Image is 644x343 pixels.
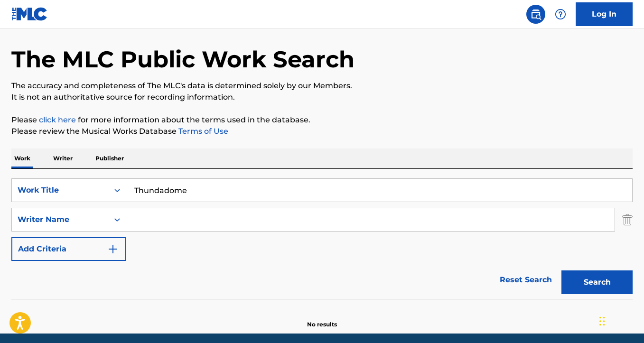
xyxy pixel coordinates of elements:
[597,297,644,343] iframe: Chat Widget
[11,126,633,137] p: Please review the Musical Works Database
[11,80,633,92] p: The accuracy and completeness of The MLC's data is determined solely by our Members.
[551,5,570,24] div: Help
[526,5,545,24] a: Public Search
[177,127,228,136] a: Terms of Use
[11,178,633,299] form: Search Form
[50,148,75,168] p: Writer
[11,237,126,261] button: Add Criteria
[11,45,355,74] h1: The MLC Public Work Search
[11,148,33,168] p: Work
[93,148,127,168] p: Publisher
[11,114,633,126] p: Please for more information about the terms used in the database.
[39,115,76,124] a: click here
[11,92,633,103] p: It is not an authoritative source for recording information.
[576,2,633,26] a: Log In
[11,7,48,21] img: MLC Logo
[18,214,103,225] div: Writer Name
[107,243,119,255] img: 9d2ae6d4665cec9f34b9.svg
[307,309,337,329] p: No results
[530,9,541,20] img: search
[622,208,633,232] img: Delete Criterion
[495,269,557,290] a: Reset Search
[561,270,633,294] button: Search
[599,307,605,335] div: Drag
[18,185,103,196] div: Work Title
[555,9,566,20] img: help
